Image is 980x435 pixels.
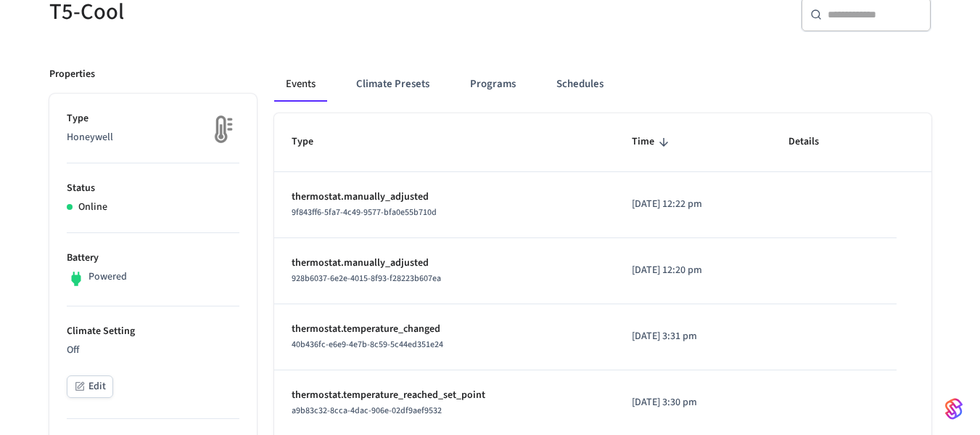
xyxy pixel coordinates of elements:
p: [DATE] 12:20 pm [632,263,754,278]
p: Properties [49,67,95,82]
p: [DATE] 12:22 pm [632,197,754,212]
p: Climate Setting [67,324,239,339]
img: SeamLogoGradient.69752ec5.svg [945,397,963,420]
span: Details [788,131,838,153]
p: Battery [67,251,239,266]
span: 40b436fc-e6e9-4e7b-8c59-5c44ed351e24 [292,338,443,351]
button: Climate Presets [345,67,441,102]
span: 9f843ff6-5fa7-4c49-9577-bfa0e55b710d [292,206,437,219]
button: Events [274,67,327,102]
p: [DATE] 3:31 pm [632,329,754,344]
span: a9b83c32-8cca-4dac-906e-02df9aef9532 [292,404,442,417]
span: Time [632,131,673,153]
p: Honeywell [67,130,239,145]
img: thermostat_fallback [203,111,239,147]
button: Programs [458,67,527,102]
p: [DATE] 3:30 pm [632,395,754,410]
p: Off [67,343,239,358]
p: Online [78,200,107,215]
p: thermostat.manually_adjusted [292,256,597,271]
p: thermostat.temperature_changed [292,322,597,337]
span: 928b6037-6e2e-4015-8f93-f28223b607ea [292,272,441,285]
button: Edit [67,375,113,398]
p: Powered [88,269,127,285]
p: Type [67,111,239,126]
p: Status [67,181,239,196]
button: Schedules [545,67,615,102]
p: thermostat.manually_adjusted [292,190,597,205]
p: thermostat.temperature_reached_set_point [292,388,597,403]
span: Type [292,131,332,153]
